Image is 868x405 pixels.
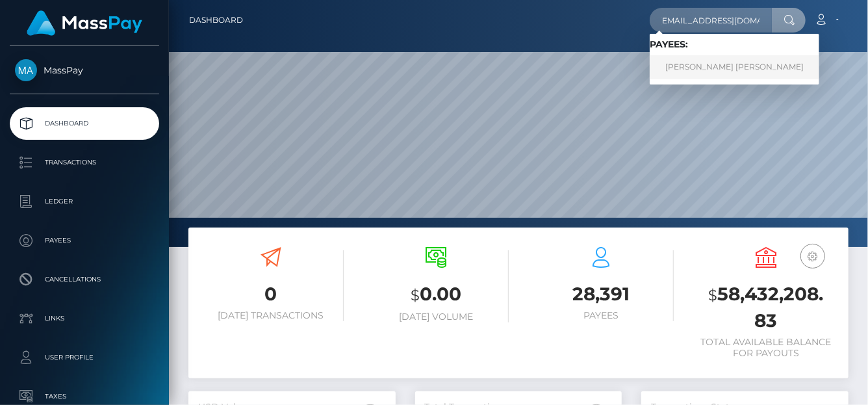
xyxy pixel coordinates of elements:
h6: [DATE] Transactions [198,310,344,321]
p: User Profile [15,348,154,367]
h3: 0 [198,281,344,307]
a: Dashboard [189,7,243,34]
a: Links [10,302,159,335]
small: $ [411,286,420,304]
a: Transactions [10,146,159,179]
span: MassPay [10,64,159,76]
h6: Payees [528,310,674,321]
a: [PERSON_NAME] [PERSON_NAME] [650,55,819,79]
p: Transactions [15,153,154,172]
a: Payees [10,224,159,257]
h6: Total Available Balance for Payouts [693,337,839,359]
a: Dashboard [10,107,159,140]
a: User Profile [10,341,159,374]
input: Search... [650,8,772,33]
h3: 58,432,208.83 [693,281,839,333]
img: MassPay [15,59,37,81]
h6: [DATE] Volume [363,311,509,322]
h6: Payees: [650,39,819,50]
a: Ledger [10,185,159,218]
p: Dashboard [15,114,154,133]
h3: 0.00 [363,281,509,308]
p: Links [15,309,154,328]
img: MassPay Logo [27,10,142,36]
p: Ledger [15,192,154,211]
a: Cancellations [10,263,159,296]
h3: 28,391 [528,281,674,307]
p: Cancellations [15,270,154,289]
small: $ [709,286,718,304]
p: Payees [15,231,154,250]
